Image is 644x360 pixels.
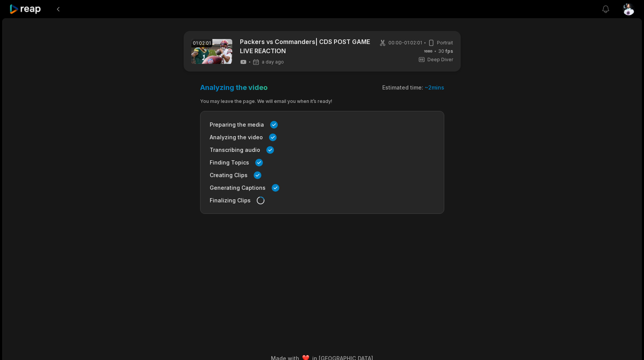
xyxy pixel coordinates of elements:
span: Deep Diver [427,56,453,63]
span: fps [445,48,453,54]
span: Portrait [437,39,453,46]
span: Finding Topics [210,158,249,166]
span: Creating Clips [210,171,248,179]
span: Generating Captions [210,184,266,192]
span: 30 [438,48,453,55]
div: You may leave the page. We will email you when it’s ready! [200,98,444,105]
span: ~ 2 mins [425,84,444,91]
span: 00:00 - 01:02:01 [388,39,422,46]
span: Finalizing Clips [210,196,251,204]
div: Estimated time: [382,84,444,91]
h3: Analyzing the video [200,83,267,92]
span: a day ago [262,59,284,65]
span: Preparing the media [210,121,264,129]
span: Transcribing audio [210,146,260,154]
a: Packers vs Commanders| CDS POST GAME LIVE REACTION [240,37,370,55]
span: Analyzing the video [210,133,263,141]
